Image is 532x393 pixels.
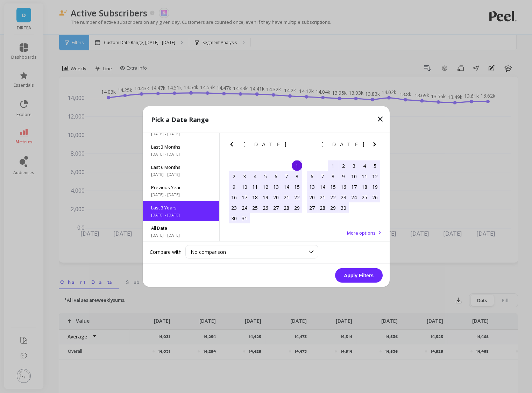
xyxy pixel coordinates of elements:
[260,171,271,181] div: Choose Wednesday, October 5th, 2022
[338,181,349,192] div: Choose Wednesday, November 16th, 2022
[292,140,304,151] button: Next Month
[359,192,370,202] div: Choose Friday, November 25th, 2022
[229,213,239,223] div: Choose Sunday, October 30th, 2022
[281,202,292,213] div: Choose Friday, October 28th, 2022
[292,171,302,181] div: Choose Saturday, October 8th, 2022
[370,192,380,202] div: Choose Saturday, November 26th, 2022
[370,171,380,181] div: Choose Saturday, November 12th, 2022
[335,268,383,283] button: Apply Filters
[307,160,380,213] div: month 2022-11
[151,151,211,157] span: [DATE] - [DATE]
[307,202,317,213] div: Choose Sunday, November 27th, 2022
[328,181,338,192] div: Choose Tuesday, November 15th, 2022
[370,140,382,151] button: Next Month
[317,192,328,202] div: Choose Monday, November 21st, 2022
[349,160,359,171] div: Choose Thursday, November 3rd, 2022
[370,181,380,192] div: Choose Saturday, November 19th, 2022
[151,184,211,191] span: Previous Year
[151,164,211,170] span: Last 6 Months
[349,171,359,181] div: Choose Thursday, November 10th, 2022
[239,192,250,202] div: Choose Monday, October 17th, 2022
[250,202,260,213] div: Choose Tuesday, October 25th, 2022
[150,248,183,255] label: Compare with:
[239,181,250,192] div: Choose Monday, October 10th, 2022
[250,181,260,192] div: Choose Tuesday, October 11th, 2022
[292,192,302,202] div: Choose Saturday, October 22nd, 2022
[250,171,260,181] div: Choose Tuesday, October 4th, 2022
[317,202,328,213] div: Choose Monday, November 28th, 2022
[328,171,338,181] div: Choose Tuesday, November 8th, 2022
[227,140,239,151] button: Previous Month
[349,192,359,202] div: Choose Thursday, November 24th, 2022
[307,181,317,192] div: Choose Sunday, November 13th, 2022
[317,171,328,181] div: Choose Monday, November 7th, 2022
[243,142,287,147] span: [DATE]
[281,181,292,192] div: Choose Friday, October 14th, 2022
[250,192,260,202] div: Choose Tuesday, October 18th, 2022
[359,171,370,181] div: Choose Friday, November 11th, 2022
[271,181,281,192] div: Choose Thursday, October 13th, 2022
[260,202,271,213] div: Choose Wednesday, October 26th, 2022
[260,181,271,192] div: Choose Wednesday, October 12th, 2022
[151,225,211,231] span: All Data
[229,181,239,192] div: Choose Sunday, October 9th, 2022
[151,212,211,218] span: [DATE] - [DATE]
[271,202,281,213] div: Choose Thursday, October 27th, 2022
[359,160,370,171] div: Choose Friday, November 4th, 2022
[347,230,376,236] span: More options
[229,202,239,213] div: Choose Sunday, October 23rd, 2022
[281,171,292,181] div: Choose Friday, October 7th, 2022
[338,160,349,171] div: Choose Wednesday, November 2nd, 2022
[151,192,211,198] span: [DATE] - [DATE]
[328,160,338,171] div: Choose Tuesday, November 1st, 2022
[239,171,250,181] div: Choose Monday, October 3rd, 2022
[151,233,211,238] span: [DATE] - [DATE]
[229,171,239,181] div: Choose Sunday, October 2nd, 2022
[307,192,317,202] div: Choose Sunday, November 20th, 2022
[338,202,349,213] div: Choose Wednesday, November 30th, 2022
[359,181,370,192] div: Choose Friday, November 18th, 2022
[239,213,250,223] div: Choose Monday, October 31st, 2022
[151,115,209,124] p: Pick a Date Range
[229,192,239,202] div: Choose Sunday, October 16th, 2022
[328,192,338,202] div: Choose Tuesday, November 22nd, 2022
[305,140,316,151] button: Previous Month
[321,142,365,147] span: [DATE]
[151,205,211,211] span: Last 3 Years
[338,192,349,202] div: Choose Wednesday, November 23rd, 2022
[292,160,302,171] div: Choose Saturday, October 1st, 2022
[349,181,359,192] div: Choose Thursday, November 17th, 2022
[151,131,211,137] span: [DATE] - [DATE]
[370,160,380,171] div: Choose Saturday, November 5th, 2022
[229,160,302,223] div: month 2022-10
[151,172,211,177] span: [DATE] - [DATE]
[271,171,281,181] div: Choose Thursday, October 6th, 2022
[292,202,302,213] div: Choose Saturday, October 29th, 2022
[317,181,328,192] div: Choose Monday, November 14th, 2022
[307,171,317,181] div: Choose Sunday, November 6th, 2022
[292,181,302,192] div: Choose Saturday, October 15th, 2022
[239,202,250,213] div: Choose Monday, October 24th, 2022
[281,192,292,202] div: Choose Friday, October 21st, 2022
[271,192,281,202] div: Choose Thursday, October 20th, 2022
[151,144,211,150] span: Last 3 Months
[260,192,271,202] div: Choose Wednesday, October 19th, 2022
[328,202,338,213] div: Choose Tuesday, November 29th, 2022
[338,171,349,181] div: Choose Wednesday, November 9th, 2022
[191,249,226,255] span: No comparison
